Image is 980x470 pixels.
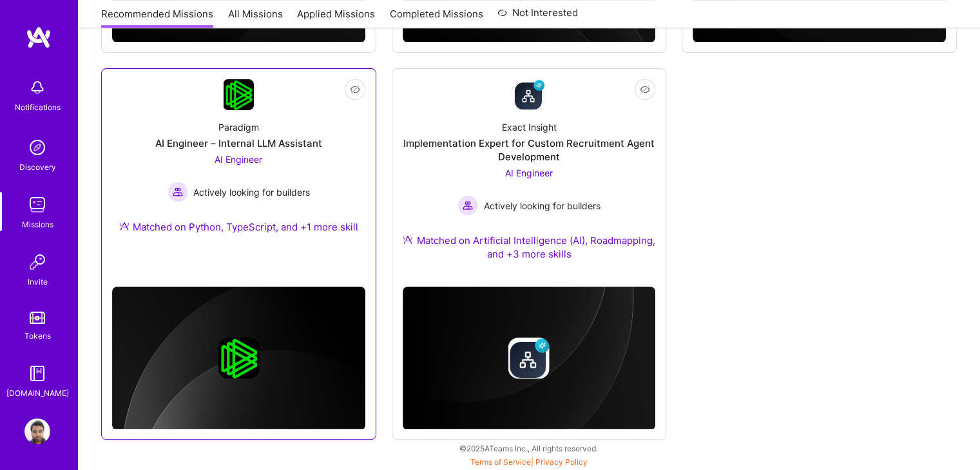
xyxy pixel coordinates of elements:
[155,136,322,150] div: AI Engineer – Internal LLM Assistant
[224,79,254,110] img: Company Logo
[24,75,50,100] img: bell
[535,457,588,467] a: Privacy Policy
[24,192,50,218] img: teamwork
[21,418,53,444] a: User Avatar
[514,79,544,110] img: Company Logo
[215,154,262,165] span: AI Engineer
[470,457,588,467] span: |
[24,418,50,444] img: User Avatar
[218,337,259,379] img: Company logo
[168,182,188,202] img: Actively looking for builders
[15,100,61,114] div: Notifications
[24,249,50,275] img: Invite
[26,26,52,49] img: logo
[119,221,130,231] img: Ateam Purple Icon
[403,234,656,261] div: Matched on Artificial Intelligence (AI), Roadmapping, and +3 more skills
[640,84,650,95] i: icon EyeClosed
[228,7,283,28] a: All Missions
[390,7,483,28] a: Completed Missions
[403,234,413,245] img: Ateam Purple Icon
[508,337,550,379] img: Company logo
[22,218,53,231] div: Missions
[403,287,656,430] img: cover
[24,361,50,386] img: guide book
[403,79,656,276] a: Company LogoExact InsightImplementation Expert for Custom Recruitment Agent DevelopmentAI Enginee...
[470,457,531,467] a: Terms of Service
[297,7,375,28] a: Applied Missions
[24,135,50,160] img: discovery
[350,84,360,95] i: icon EyeClosed
[30,312,45,324] img: tokens
[6,386,69,400] div: [DOMAIN_NAME]
[28,275,48,288] div: Invite
[218,120,259,134] div: Paradigm
[24,329,51,343] div: Tokens
[505,167,553,178] span: AI Engineer
[101,7,213,28] a: Recommended Missions
[501,120,556,134] div: Exact Insight
[457,195,478,216] img: Actively looking for builders
[483,199,600,212] span: Actively looking for builders
[77,432,980,464] div: © 2025 ATeams Inc., All rights reserved.
[403,136,656,164] div: Implementation Expert for Custom Recruitment Agent Development
[193,185,310,199] span: Actively looking for builders
[119,220,358,234] div: Matched on Python, TypeScript, and +1 more skill
[497,5,578,28] a: Not Interested
[112,287,365,430] img: cover
[19,160,56,174] div: Discovery
[112,79,365,249] a: Company LogoParadigmAI Engineer – Internal LLM AssistantAI Engineer Actively looking for builders...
